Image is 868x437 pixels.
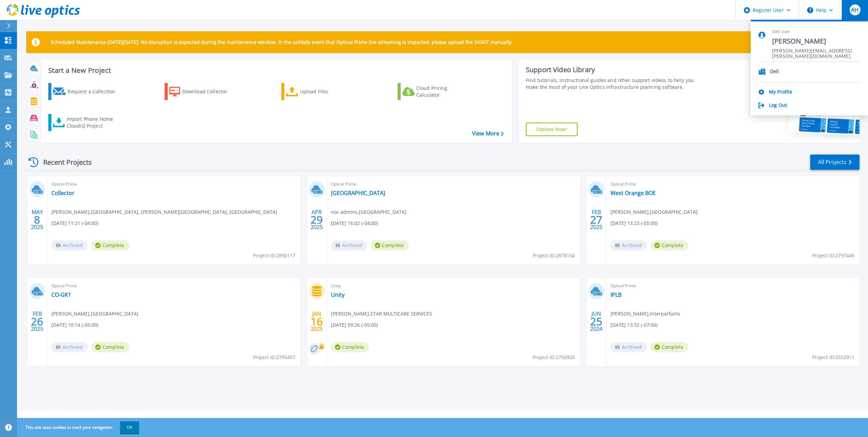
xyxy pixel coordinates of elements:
div: MAY 2025 [31,207,44,232]
div: Cloud Pricing Calculator [416,85,471,98]
div: JAN 2025 [310,309,323,334]
span: Dell User [772,29,860,35]
span: [PERSON_NAME] , Interparfums [611,310,680,318]
h3: Start a New Project [48,67,503,74]
span: 26 [31,319,43,324]
a: View More [472,130,504,137]
span: Project ID: 2756920 [533,354,575,361]
a: Explore Now! [526,123,578,136]
div: Import Phone Home CloudIQ Project [67,116,120,129]
span: Archived [331,240,367,250]
a: Unity [331,291,345,298]
span: Archived [611,342,647,352]
span: Archived [611,240,647,250]
button: OK [120,421,139,434]
span: Archived [51,240,88,250]
span: Project ID: 2878154 [533,252,575,259]
a: Log Out [769,102,787,109]
span: Unity [331,282,576,290]
span: 29 [311,217,323,223]
a: Cloud Pricing Calculator [398,83,473,100]
a: Request a Collection [48,83,124,100]
span: Complete [91,342,129,352]
span: Complete [331,342,369,352]
span: 27 [590,217,602,223]
span: [PERSON_NAME] , [GEOGRAPHIC_DATA], [PERSON_NAME][GEOGRAPHIC_DATA], [GEOGRAPHIC_DATA] [51,208,277,216]
span: [PERSON_NAME] , [GEOGRAPHIC_DATA] [611,208,698,216]
span: Complete [91,240,129,250]
div: FEB 2025 [590,207,603,232]
div: Recent Projects [26,154,101,171]
span: Project ID: 2552911 [812,354,854,361]
div: Support Video Library [526,65,702,74]
a: All Projects [810,155,859,170]
span: Complete [650,240,688,250]
a: Download Collector [165,83,240,100]
p: Dell [770,69,779,75]
a: My Profile [769,89,792,96]
div: Upload Files [300,85,354,98]
span: Optical Prime [331,180,576,188]
a: Upload Files [281,83,357,100]
span: AH [851,7,858,13]
span: [DATE] 13:32 (-07:00) [611,321,657,329]
div: JUN 2024 [590,309,603,334]
a: CO-GK1 [51,291,71,298]
a: Collector [51,190,74,196]
span: 8 [34,217,40,223]
span: 16 [311,319,323,324]
div: FEB 2025 [31,309,44,334]
span: [PERSON_NAME] [772,37,860,46]
span: Optical Prime [51,180,296,188]
p: Scheduled Maintenance [DATE][DATE]: No disruption is expected during the maintenance window. In t... [51,39,513,45]
a: West Orange BOE [611,190,656,196]
span: Optical Prime [611,180,855,188]
span: [PERSON_NAME][EMAIL_ADDRESS][PERSON_NAME][DOMAIN_NAME] [772,48,860,54]
span: [PERSON_NAME] , STAR MULTICARE SERVICES [331,310,432,318]
span: Optical Prime [611,282,855,290]
div: Download Collector [182,85,237,98]
span: [DATE] 11:21 (-04:00) [51,220,98,227]
div: Find tutorials, instructional guides and other support videos to help you make the most of your L... [526,77,702,91]
span: [DATE] 10:14 (-05:00) [51,321,98,329]
span: This site uses cookies to track your navigation. [19,421,139,434]
span: [DATE] 13:23 (-05:00) [611,220,657,227]
span: 25 [590,319,602,324]
span: Project ID: 2795457 [253,354,295,361]
span: Optical Prime [51,282,296,290]
span: [DATE] 09:26 (-05:00) [331,321,378,329]
span: Project ID: 2890117 [253,252,295,259]
div: Request a Collection [68,85,122,98]
a: IPLB [611,291,621,298]
a: [GEOGRAPHIC_DATA] [331,190,385,196]
span: [PERSON_NAME] , [GEOGRAPHIC_DATA] [51,310,138,318]
span: [DATE] 16:02 (-04:00) [331,220,378,227]
span: Archived [51,342,88,352]
span: noc admins , [GEOGRAPHIC_DATA] [331,208,406,216]
div: APR 2025 [310,207,323,232]
span: Complete [650,342,688,352]
span: Project ID: 2797446 [812,252,854,259]
span: Complete [371,240,409,250]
